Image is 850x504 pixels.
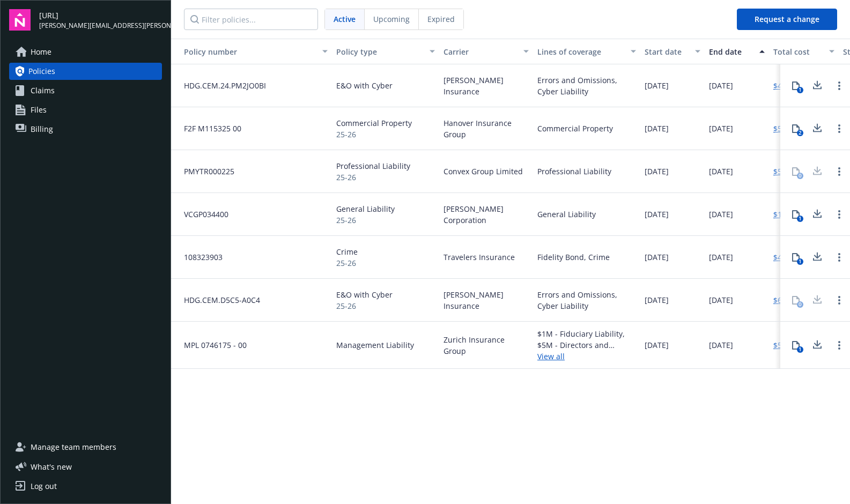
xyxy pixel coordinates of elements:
div: General Liability [537,209,596,220]
div: Policy type [336,46,423,57]
button: End date [705,39,769,64]
span: [PERSON_NAME] Insurance [444,75,529,97]
div: Fidelity Bond, Crime [537,251,610,263]
span: Policies [28,63,55,80]
span: Crime [336,246,358,257]
div: Errors and Omissions, Cyber Liability [537,75,636,97]
div: End date [709,46,753,57]
a: $5,024.87 [773,166,808,177]
span: F2F M115325 00 [175,123,241,134]
span: Expired [427,13,455,25]
span: [URL] [39,10,162,21]
div: Professional Liability [537,166,611,177]
div: Log out [31,478,57,495]
div: Start date [645,46,689,57]
span: [DATE] [645,251,669,263]
span: E&O with Cyber [336,289,393,300]
input: Filter policies... [184,9,318,30]
span: [DATE] [709,251,733,263]
a: Billing [9,121,162,138]
button: Request a change [737,9,837,30]
a: $6,918.22 [773,294,808,306]
span: Claims [31,82,55,99]
button: What's new [9,461,89,472]
span: [DATE] [645,339,669,351]
a: Policies [9,63,162,80]
span: Zurich Insurance Group [444,334,529,357]
button: 1 [785,335,807,356]
button: Carrier [439,39,533,64]
button: 1 [785,247,807,268]
span: Hanover Insurance Group [444,117,529,140]
a: Open options [833,294,846,307]
div: Toggle SortBy [175,46,316,57]
span: [DATE] [645,294,669,306]
span: [DATE] [709,294,733,306]
span: Commercial Property [336,117,412,129]
div: 1 [797,346,803,353]
span: Manage team members [31,439,116,456]
a: Open options [833,122,846,135]
span: What ' s new [31,461,72,472]
a: $16,698.87 [773,209,812,220]
span: [PERSON_NAME] Corporation [444,203,529,226]
span: VCGP034400 [175,209,228,220]
a: Home [9,43,162,61]
span: Home [31,43,51,61]
a: Claims [9,82,162,99]
div: 1 [797,87,803,93]
span: [PERSON_NAME] Insurance [444,289,529,312]
a: $4,548.00 [773,251,808,263]
button: Start date [640,39,705,64]
img: navigator-logo.svg [9,9,31,31]
div: 2 [797,130,803,136]
div: Commercial Property [537,123,613,134]
button: 1 [785,75,807,97]
div: Total cost [773,46,823,57]
span: 25-26 [336,129,412,140]
span: [DATE] [709,80,733,91]
span: Travelers Insurance [444,251,515,263]
span: [DATE] [645,80,669,91]
span: PMYTR000225 [175,166,234,177]
span: Professional Liability [336,160,410,172]
a: Open options [833,208,846,221]
button: 2 [785,118,807,139]
span: 25-26 [336,257,358,269]
span: Upcoming [373,13,410,25]
span: MPL 0746175 - 00 [175,339,247,351]
span: [DATE] [645,123,669,134]
span: 25-26 [336,214,395,226]
span: Files [31,101,47,118]
a: $5,180.00 [773,123,808,134]
div: Carrier [444,46,517,57]
div: 1 [797,258,803,265]
span: [DATE] [709,123,733,134]
span: [DATE] [645,209,669,220]
span: E&O with Cyber [336,80,393,91]
a: Open options [833,339,846,352]
span: [DATE] [709,209,733,220]
span: [DATE] [645,166,669,177]
span: HDG.CEM.D5C5-A0C4 [175,294,260,306]
span: 25-26 [336,300,393,312]
div: $1M - Fiduciary Liability, $5M - Directors and Officers, $3M - Employment Practices Liability [537,328,636,351]
a: Files [9,101,162,118]
span: 108323903 [175,251,223,263]
div: Errors and Omissions, Cyber Liability [537,289,636,312]
a: Open options [833,251,846,264]
span: 25-26 [336,172,410,183]
button: 1 [785,204,807,225]
span: [DATE] [709,166,733,177]
a: Open options [833,165,846,178]
a: $4,003.38 [773,80,808,91]
button: Total cost [769,39,839,64]
span: [PERSON_NAME][EMAIL_ADDRESS][PERSON_NAME] [39,21,162,31]
span: HDG.CEM.24.PM2JO0BI [175,80,266,91]
button: [URL][PERSON_NAME][EMAIL_ADDRESS][PERSON_NAME] [39,9,162,31]
span: Management Liability [336,339,414,351]
span: [DATE] [709,339,733,351]
span: Billing [31,121,53,138]
a: Open options [833,79,846,92]
button: Policy type [332,39,439,64]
